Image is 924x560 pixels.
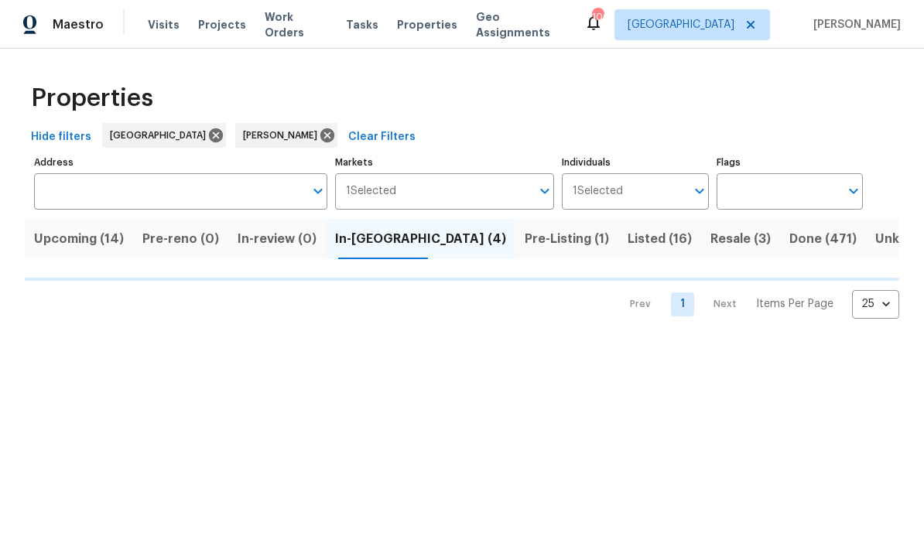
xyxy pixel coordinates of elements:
span: Geo Assignments [476,9,566,40]
span: Work Orders [265,9,327,40]
span: [GEOGRAPHIC_DATA] [628,17,734,32]
button: Hide filters [25,123,98,152]
label: Individuals [562,158,708,167]
span: Properties [31,90,153,106]
span: Pre-reno (0) [142,228,219,250]
span: Projects [198,17,246,32]
p: Items Per Page [756,296,833,312]
span: In-review (0) [238,228,317,250]
span: Properties [397,17,457,32]
div: [GEOGRAPHIC_DATA] [102,123,226,148]
span: Clear Filters [348,128,416,147]
a: Goto page 1 [671,292,694,316]
label: Flags [717,158,863,167]
span: [PERSON_NAME] [807,17,901,32]
div: 100 [592,9,603,25]
span: Hide filters [31,128,91,147]
button: Clear Filters [342,123,422,152]
div: [PERSON_NAME] [235,123,337,148]
button: Open [689,180,710,202]
nav: Pagination Navigation [615,290,899,319]
span: Visits [148,17,180,32]
span: Resale (3) [710,228,771,250]
span: Pre-Listing (1) [525,228,609,250]
label: Markets [335,158,555,167]
span: Listed (16) [628,228,692,250]
span: Tasks [346,19,378,30]
span: [PERSON_NAME] [243,128,323,143]
button: Open [307,180,329,202]
span: In-[GEOGRAPHIC_DATA] (4) [335,228,506,250]
button: Open [843,180,864,202]
div: 25 [852,284,899,324]
label: Address [34,158,327,167]
span: 1 Selected [346,185,396,198]
span: Upcoming (14) [34,228,124,250]
span: [GEOGRAPHIC_DATA] [110,128,212,143]
span: Maestro [53,17,104,32]
span: Done (471) [789,228,857,250]
button: Open [534,180,556,202]
span: 1 Selected [573,185,623,198]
